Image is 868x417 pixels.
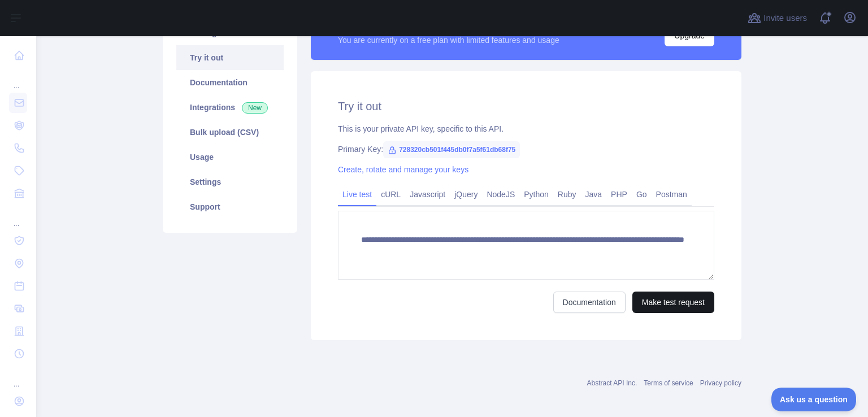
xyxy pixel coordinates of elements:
div: This is your private API key, specific to this API. [338,123,714,134]
a: Documentation [176,70,284,95]
a: jQuery [450,185,482,203]
a: Go [632,185,652,203]
a: cURL [376,185,405,203]
a: Ruby [553,185,581,203]
div: You are currently on a free plan with limited features and usage [338,34,559,46]
a: Integrations New [176,95,284,120]
a: Python [519,185,553,203]
a: Terms of service [644,379,693,387]
a: Java [581,185,607,203]
div: ... [9,68,27,90]
a: Live test [338,185,376,203]
a: Settings [176,170,284,194]
div: ... [9,206,27,228]
a: Bulk upload (CSV) [176,120,284,145]
a: Abstract API Inc. [587,379,637,387]
a: Postman [652,185,692,203]
div: ... [9,366,27,389]
span: 728320cb501f445db0f7a5f61db68f75 [383,141,520,158]
button: Make test request [632,292,714,313]
iframe: Toggle Customer Support [771,388,857,411]
a: Support [176,194,284,219]
div: Primary Key: [338,144,714,155]
a: Documentation [553,292,626,313]
a: PHP [606,185,632,203]
h2: Try it out [338,98,714,114]
button: Invite users [745,9,809,27]
a: Javascript [405,185,450,203]
a: Privacy policy [700,379,741,387]
span: New [242,102,268,114]
a: Create, rotate and manage your keys [338,165,468,174]
span: Invite users [763,12,807,25]
a: Usage [176,145,284,170]
a: NodeJS [482,185,519,203]
a: Try it out [176,45,284,70]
